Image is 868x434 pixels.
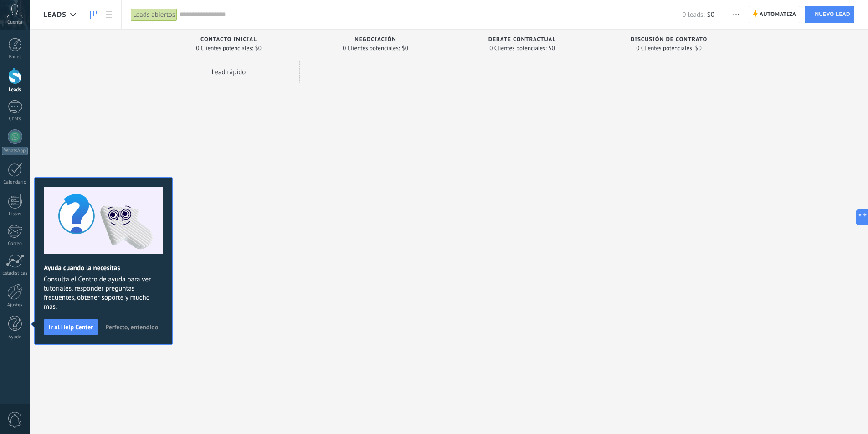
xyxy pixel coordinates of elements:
[7,20,22,26] span: Cuenta
[2,334,28,340] div: Ayuda
[105,324,158,330] span: Perfecto, entendido
[2,54,28,60] div: Panel
[631,36,707,43] span: Discusión de contrato
[695,46,702,51] span: $0
[602,36,735,44] div: Discusión de contrato
[488,36,556,43] span: Debate contractual
[255,46,262,51] span: $0
[101,6,117,24] a: Lista
[707,10,714,19] span: $0
[456,36,589,44] div: Debate contractual
[86,6,101,24] a: Leads
[43,10,67,19] span: Leads
[354,36,396,43] span: Negociación
[636,46,693,51] span: 0 Clientes potenciales:
[44,319,98,335] button: Ir al Help Center
[805,6,854,23] a: Nuevo lead
[2,87,28,93] div: Leads
[101,320,162,334] button: Perfecto, entendido
[682,10,704,19] span: 0 leads:
[309,36,442,44] div: Negociación
[489,46,546,51] span: 0 Clientes potenciales:
[815,6,850,23] span: Nuevo lead
[200,36,257,43] span: Contacto inicial
[729,6,743,23] button: Más
[549,46,555,51] span: $0
[196,46,253,51] span: 0 Clientes potenciales:
[402,46,408,51] span: $0
[131,8,177,21] div: Leads abiertos
[2,302,28,308] div: Ajustes
[162,36,295,44] div: Contacto inicial
[749,6,801,23] a: Automatiza
[2,147,28,155] div: WhatsApp
[2,211,28,217] div: Listas
[2,179,28,185] div: Calendario
[49,324,93,330] span: Ir al Help Center
[44,264,163,272] h2: Ayuda cuando la necesitas
[2,116,28,122] div: Chats
[343,46,400,51] span: 0 Clientes potenciales:
[2,271,28,276] div: Estadísticas
[2,241,28,247] div: Correo
[158,61,300,83] div: Lead rápido
[760,6,796,23] span: Automatiza
[44,275,163,311] span: Consulta el Centro de ayuda para ver tutoriales, responder preguntas frecuentes, obtener soporte ...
